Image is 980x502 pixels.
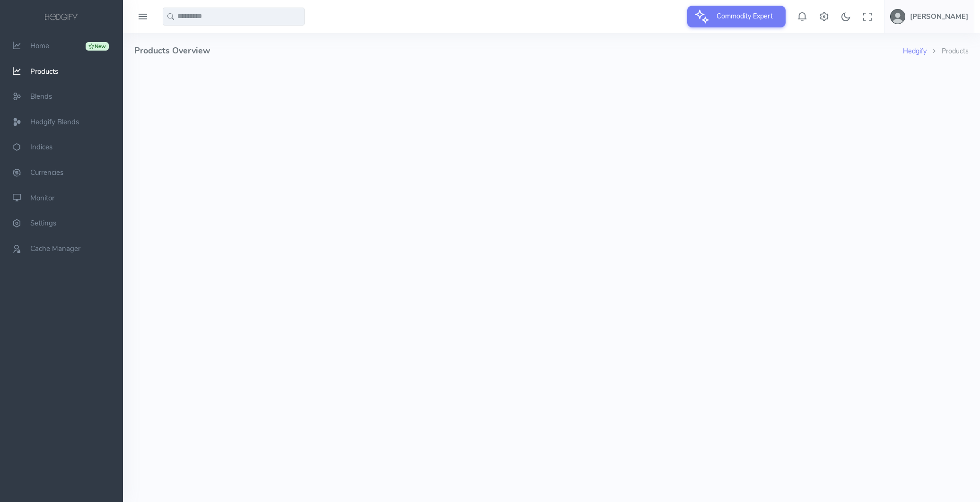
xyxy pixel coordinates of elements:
[687,11,786,21] a: Commodity Expert
[687,6,786,27] button: Commodity Expert
[30,67,58,76] span: Products
[43,12,80,23] img: logo
[30,193,54,203] span: Monitor
[134,33,903,69] h4: Products Overview
[30,218,56,228] span: Settings
[30,41,49,51] span: Home
[30,92,52,101] span: Blends
[890,9,905,24] img: user-image
[711,6,779,26] span: Commodity Expert
[30,143,52,152] span: Indices
[86,42,109,51] div: New
[30,168,63,177] span: Currencies
[30,244,80,253] span: Cache Manager
[30,117,79,127] span: Hedgify Blends
[910,13,968,20] h5: [PERSON_NAME]
[903,46,927,56] a: Hedgify
[927,46,969,57] li: Products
